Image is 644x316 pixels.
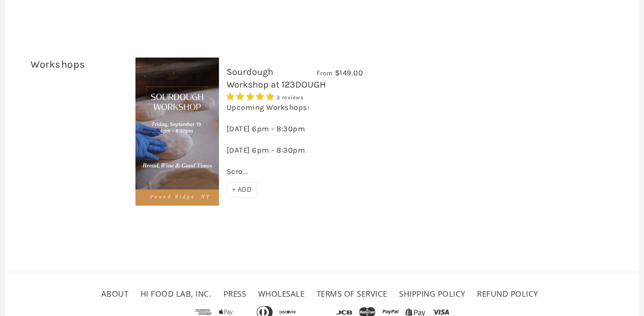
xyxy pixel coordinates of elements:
a: About [101,289,129,299]
a: Shipping Policy [399,289,465,299]
a: Press [223,289,246,299]
a: HI FOOD LAB, INC. [141,289,212,299]
span: + ADD [232,185,252,194]
img: Sourdough Workshop at 123DOUGH [135,58,219,206]
ul: Secondary [99,285,546,303]
a: Refund policy [477,289,538,299]
a: Wholesale [258,289,305,299]
span: From [317,69,332,77]
a: Terms of service [317,289,387,299]
span: $149.00 [334,68,363,77]
a: Workshops [31,59,86,70]
a: Sourdough Workshop at 123DOUGH [227,66,326,90]
h3: 1 item [31,58,128,87]
span: 3 reviews [276,94,304,101]
div: + ADD [227,182,258,197]
div: Upcoming Workshops: [DATE] 6pm - 8:30pm [DATE] 6pm - 8:30pm Scro... [227,102,363,182]
span: 5.00 stars [227,92,276,101]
